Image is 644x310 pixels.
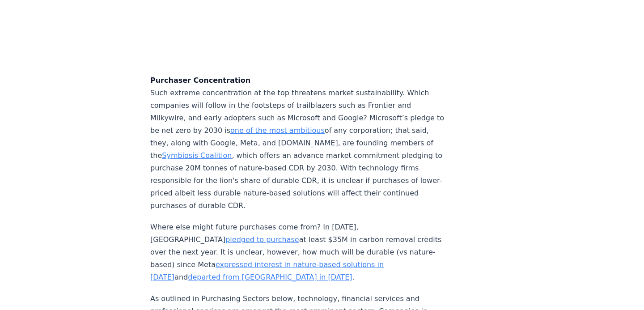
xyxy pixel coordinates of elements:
a: one of the most ambitious [230,126,325,135]
a: Symbiosis Coalition [162,151,232,160]
p: Such extreme concentration at the top threatens market sustainability. Which companies will follo... [150,74,446,212]
a: departed from [GEOGRAPHIC_DATA] in [DATE] [188,273,352,281]
a: pledged to purchase [225,235,299,244]
a: expressed interest in nature-based solutions in [DATE] [150,260,384,281]
p: Where else might future purchases come from? In [DATE], [GEOGRAPHIC_DATA] at least $35M in carbon... [150,221,446,284]
strong: Purchaser Concentration [150,76,250,85]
